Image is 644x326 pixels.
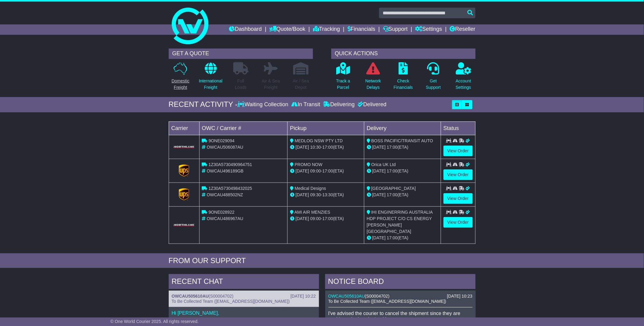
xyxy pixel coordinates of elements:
[372,235,386,240] span: [DATE]
[336,78,350,91] p: Track a Parcel
[199,78,223,91] p: International Freight
[322,216,333,221] span: 17:00
[169,49,313,59] div: GET A QUOTE
[328,294,473,299] div: ( )
[450,24,475,35] a: Reseller
[372,192,386,197] span: [DATE]
[208,162,252,167] span: 1Z30A5730490964751
[296,168,309,173] span: [DATE]
[447,294,472,299] div: [DATE] 10:23
[172,294,316,299] div: ( )
[455,62,472,94] a: AccountSettings
[172,310,316,316] p: Hi [PERSON_NAME],
[233,78,248,91] p: Full Loads
[237,101,290,108] div: Waiting Collection
[210,294,232,299] span: S00004702
[172,299,290,304] span: To Be Collected Team ([EMAIL_ADDRESS][DOMAIN_NAME])
[172,294,209,299] a: OWCAU505610AU
[290,144,362,150] div: - (ETA)
[199,62,223,94] a: InternationalFreight
[367,210,433,234] span: IHI ENGINERRING AUSTRALIA HDP PROJECT C/O CS ENERGY [PERSON_NAME][GEOGRAPHIC_DATA]
[443,146,473,156] a: View Order
[293,78,309,91] p: Air / Sea Depot
[328,294,365,299] a: OWCAU505610AU
[229,24,262,35] a: Dashboard
[443,217,473,228] a: View Order
[331,49,476,59] div: QUICK ACTIONS
[367,144,438,150] div: (ETA)
[295,162,322,167] span: PROMO NOW
[171,78,189,91] p: Domestic Freight
[322,145,333,150] span: 17:00
[367,235,438,241] div: (ETA)
[310,192,321,197] span: 09:30
[169,100,238,109] div: RECENT ACTIVITY -
[290,192,362,198] div: - (ETA)
[348,24,375,35] a: Financials
[443,169,473,180] a: View Order
[387,235,398,240] span: 17:00
[269,24,305,35] a: Quote/Book
[328,310,473,322] p: I've advised the courier to cancel the shipment since they are unable to do timeslot booking
[425,62,441,94] a: GetSupport
[367,192,438,198] div: (ETA)
[322,192,333,197] span: 13:30
[290,168,362,174] div: - (ETA)
[365,78,381,91] p: Network Delays
[372,168,386,173] span: [DATE]
[169,121,199,135] td: Carrier
[325,274,476,291] div: NOTICE BOARD
[310,145,321,150] span: 10:30
[296,145,309,150] span: [DATE]
[208,186,252,191] span: 1Z30A5730498432025
[367,168,438,174] div: (ETA)
[371,186,416,191] span: [GEOGRAPHIC_DATA]
[294,210,330,215] span: AMI AIR MENZIES
[296,216,309,221] span: [DATE]
[313,24,340,35] a: Tracking
[387,192,398,197] span: 17:00
[179,188,189,201] img: GetCarrierServiceLogo
[169,256,476,265] div: FROM OUR SUPPORT
[322,101,356,108] div: Delivering
[371,162,396,167] span: Orica UK Ltd
[110,319,199,324] span: © One World Courier 2025. All rights reserved.
[173,223,196,227] img: GetCarrierServiceLogo
[199,121,288,135] td: OWC / Carrier #
[372,145,386,150] span: [DATE]
[208,138,234,143] span: 9ONE029094
[208,210,234,215] span: 9ONE028922
[364,121,441,135] td: Delivery
[296,192,309,197] span: [DATE]
[336,62,351,94] a: Track aParcel
[169,274,319,291] div: RECENT CHAT
[394,78,413,91] p: Check Financials
[387,145,398,150] span: 17:00
[366,294,388,299] span: S00004702
[322,168,333,173] span: 17:00
[356,101,387,108] div: Delivered
[371,138,433,143] span: BOSS PACIFIC/TRANSIT AUTO
[426,78,441,91] p: Get Support
[295,138,343,143] span: MEDLOG NSW PTY LTD
[393,62,413,94] a: CheckFinancials
[179,165,189,177] img: GetCarrierServiceLogo
[207,192,243,197] span: OWCAU488502NZ
[310,168,321,173] span: 09:00
[456,78,471,91] p: Account Settings
[288,121,364,135] td: Pickup
[443,193,473,204] a: View Order
[295,186,326,191] span: Medical Designs
[290,216,362,222] div: - (ETA)
[387,168,398,173] span: 17:00
[441,121,475,135] td: Status
[290,101,322,108] div: In Transit
[328,299,446,304] span: To Be Collected Team ([EMAIL_ADDRESS][DOMAIN_NAME])
[207,216,243,221] span: OWCAU486967AU
[365,62,381,94] a: NetworkDelays
[290,294,316,299] div: [DATE] 10:22
[383,24,408,35] a: Support
[310,216,321,221] span: 09:00
[415,24,442,35] a: Settings
[171,62,190,94] a: DomesticFreight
